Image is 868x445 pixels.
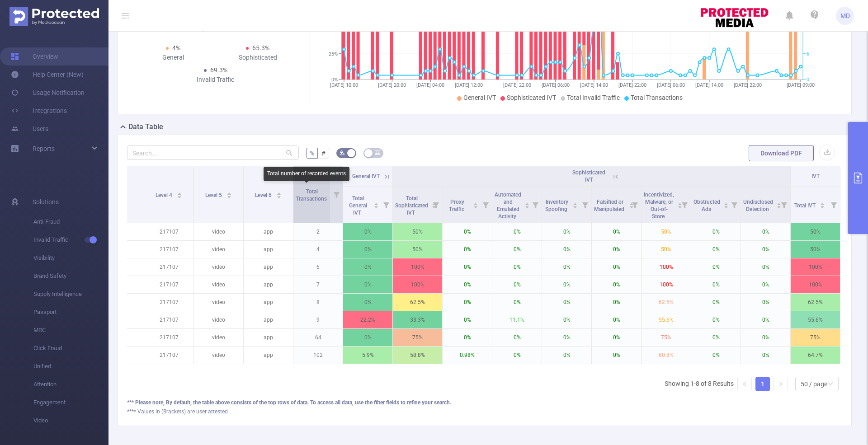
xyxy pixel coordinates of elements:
p: 50% [642,241,691,258]
tspan: [DATE] 14:00 [695,82,723,88]
span: Anti-Fraud [33,213,108,231]
div: 50 / page [801,377,827,391]
p: 50% [642,223,691,240]
i: icon: caret-up [177,191,182,194]
a: Help Center (New) [11,66,84,84]
p: 0% [443,223,492,240]
tspan: 25% [329,51,338,57]
p: 2 [293,223,343,240]
p: 62.5% [393,294,442,311]
div: Sort [820,201,825,207]
i: Filter menu [579,187,591,223]
a: Reports [33,140,55,158]
span: % [310,150,314,157]
span: Level 4 [156,192,174,198]
span: Falsified or Manipulated [594,199,626,212]
p: 0% [492,294,542,311]
span: Attention [33,375,108,393]
span: Supply Intelligence [33,285,108,303]
p: 0% [542,276,591,293]
span: Total Invalid Traffic [567,94,620,101]
p: 22.2% [343,311,392,328]
p: 58.8% [393,347,442,364]
p: 64.7% [791,347,840,364]
p: 60.8% [642,347,691,364]
li: Showing 1-8 of 8 Results [665,377,734,391]
p: 0% [542,223,591,240]
div: Sort [473,201,478,207]
p: 0% [492,347,542,364]
i: icon: caret-down [276,195,281,197]
div: Sort [226,191,232,197]
span: 65.3% [252,44,269,52]
i: icon: down [828,381,833,388]
p: 0% [592,241,641,258]
span: Solutions [33,193,59,211]
i: icon: right [778,381,783,387]
p: app [244,276,293,293]
p: 55.6% [642,311,691,328]
img: Protected Media [9,7,99,26]
i: icon: caret-up [820,201,825,204]
p: app [244,241,293,258]
p: 100% [791,258,840,276]
i: icon: caret-up [776,201,781,204]
p: 0% [691,311,741,328]
p: 0% [492,276,542,293]
i: Filter menu [529,187,542,223]
i: icon: caret-down [723,205,728,207]
span: Automated and Emulated Activity [495,192,521,220]
p: 0% [443,241,492,258]
i: icon: caret-up [723,201,728,204]
span: Total Transactions [631,94,683,101]
i: icon: caret-down [573,205,578,207]
p: 100% [791,276,840,293]
div: Sort [177,191,182,197]
p: 50% [393,223,442,240]
p: 0% [741,329,790,346]
tspan: [DATE] 22:00 [503,82,531,88]
p: video [194,223,243,240]
p: video [194,276,243,293]
span: Video [33,412,108,430]
p: 0% [343,258,392,276]
p: 62.5% [791,294,840,311]
a: Usage Notification [11,84,85,102]
p: 100% [642,276,691,293]
tspan: 0 [807,77,809,83]
div: Sort [276,191,282,197]
p: 0% [343,276,392,293]
p: 217107 [144,241,193,258]
p: 75% [642,329,691,346]
span: Brand Safety [33,267,108,285]
tspan: [DATE] 10:00 [330,82,358,88]
i: icon: caret-down [820,205,825,207]
p: app [244,329,293,346]
li: Previous Page [737,377,752,391]
p: app [244,294,293,311]
i: icon: caret-up [677,201,682,204]
span: # [321,150,325,157]
i: icon: caret-down [677,205,682,207]
span: Level 6 [255,192,273,198]
p: 0% [691,241,741,258]
p: 0% [741,294,790,311]
span: Invalid Traffic [33,231,108,249]
p: 11.1% [492,311,542,328]
p: 0% [592,311,641,328]
p: 0% [542,258,591,276]
p: video [194,329,243,346]
i: icon: caret-down [226,195,231,197]
i: icon: table [375,150,380,155]
p: 62.5% [642,294,691,311]
p: 6 [293,258,343,276]
i: icon: caret-up [524,201,529,204]
p: 217107 [144,276,193,293]
p: 0% [542,311,591,328]
span: IVT [811,173,820,179]
tspan: [DATE] 06:00 [541,82,569,88]
p: 0% [592,294,641,311]
span: Sophisticated IVT [507,94,556,101]
p: 0% [343,223,392,240]
button: Download PDF [749,145,814,161]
